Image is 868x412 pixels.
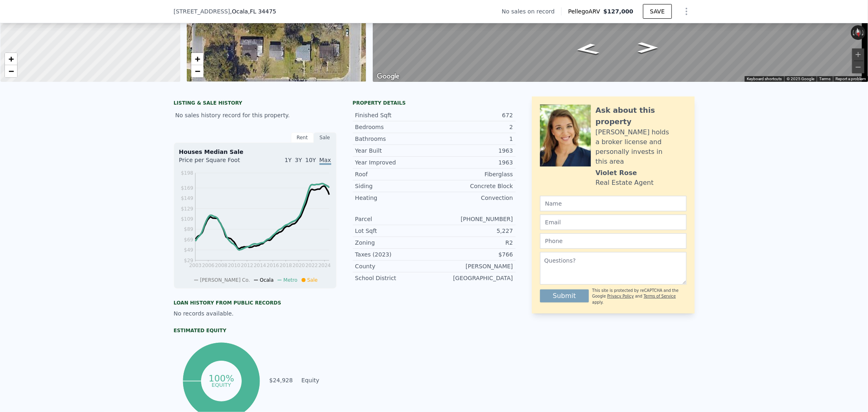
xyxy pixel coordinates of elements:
[434,250,513,259] div: $766
[747,76,782,82] button: Keyboard shortcuts
[678,3,695,20] button: Show Options
[434,262,513,270] div: [PERSON_NAME]
[174,100,337,108] div: LISTING & SALE HISTORY
[184,237,193,243] tspan: $69
[854,25,863,40] button: Reset the view
[319,157,331,165] span: Max
[565,41,610,58] path: Go East, NW 5th St
[540,196,687,211] input: Name
[355,170,434,178] div: Roof
[861,25,866,40] button: Rotate clockwise
[189,263,201,268] tspan: 2003
[181,185,193,191] tspan: $169
[260,277,273,283] span: Ocala
[434,147,513,155] div: 1963
[540,233,687,249] input: Phone
[592,288,686,305] div: This site is protected by reCAPTCHA and the Google and apply.
[568,7,603,15] span: Pellego ARV
[819,77,831,81] a: Terms (opens in new tab)
[434,274,513,282] div: [GEOGRAPHIC_DATA]
[179,156,255,169] div: Price per Square Foot
[434,194,513,202] div: Convection
[195,54,200,64] span: +
[280,263,292,268] tspan: 2018
[254,263,266,268] tspan: 2014
[355,250,434,259] div: Taxes (2023)
[9,66,14,76] span: −
[355,182,434,190] div: Siding
[852,48,864,61] button: Zoom in
[835,77,866,81] a: Report a problem
[314,132,337,143] div: Sale
[355,239,434,247] div: Zoning
[375,71,402,82] img: Google
[355,158,434,167] div: Year Improved
[643,4,671,19] button: SAVE
[227,263,240,268] tspan: 2010
[269,376,293,385] td: $24,928
[212,382,231,388] tspan: equity
[174,309,337,318] div: No records available.
[208,373,234,384] tspan: 100%
[215,263,227,268] tspan: 2008
[181,206,193,212] tspan: $129
[300,376,337,385] td: Equity
[184,227,193,232] tspan: $89
[596,168,637,178] div: Violet Rose
[434,158,513,167] div: 1963
[434,215,513,223] div: [PHONE_NUMBER]
[174,7,230,15] span: [STREET_ADDRESS]
[355,194,434,202] div: Heating
[596,178,654,188] div: Real Estate Agent
[181,195,193,201] tspan: $149
[434,227,513,235] div: 5,227
[355,135,434,143] div: Bathrooms
[355,123,434,131] div: Bedrooms
[307,277,318,283] span: Sale
[191,65,203,77] a: Zoom out
[5,65,17,77] a: Zoom out
[295,157,302,163] span: 3Y
[596,105,687,127] div: Ask about this property
[355,227,434,235] div: Lot Sqft
[353,100,516,106] div: Property details
[202,263,214,268] tspan: 2006
[305,263,318,268] tspan: 2022
[9,54,14,64] span: +
[5,53,17,65] a: Zoom in
[284,157,291,163] span: 1Y
[195,66,200,76] span: −
[434,135,513,143] div: 1
[174,327,337,334] div: Estimated Equity
[355,274,434,282] div: School District
[644,294,676,298] a: Terms of Service
[179,148,331,156] div: Houses Median Sale
[434,170,513,178] div: Fiberglass
[318,263,331,268] tspan: 2024
[305,157,316,163] span: 10Y
[375,71,402,82] a: Open this area in Google Maps (opens a new window)
[851,25,855,40] button: Rotate counterclockwise
[267,263,279,268] tspan: 2016
[181,170,193,176] tspan: $198
[852,61,864,73] button: Zoom out
[355,147,434,155] div: Year Built
[355,215,434,223] div: Parcel
[607,294,634,298] a: Privacy Policy
[540,215,687,230] input: Email
[355,111,434,119] div: Finished Sqft
[292,263,305,268] tspan: 2020
[434,111,513,119] div: 672
[241,263,253,268] tspan: 2012
[787,77,814,81] span: © 2025 Google
[355,262,434,270] div: County
[540,289,589,302] button: Submit
[184,258,193,263] tspan: $29
[596,127,687,167] div: [PERSON_NAME] holds a broker license and personally invests in this area
[283,277,297,283] span: Metro
[603,8,634,15] span: $127,000
[174,300,337,306] div: Loan history from public records
[184,247,193,253] tspan: $49
[200,277,250,283] span: [PERSON_NAME] Co.
[181,216,193,222] tspan: $109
